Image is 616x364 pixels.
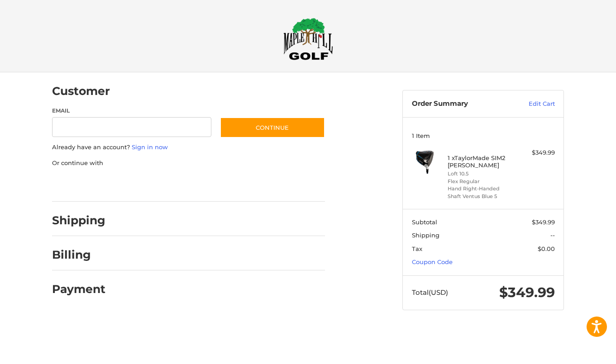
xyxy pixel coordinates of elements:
iframe: PayPal-paylater [126,176,194,193]
label: Email [52,107,211,115]
h2: Customer [52,84,110,98]
span: $0.00 [538,245,555,252]
li: Loft 10.5 [448,170,517,178]
span: Subtotal [412,218,437,226]
a: Edit Cart [509,99,555,109]
span: Total (USD) [412,288,448,297]
h3: Order Summary [412,99,509,109]
h2: Payment [52,282,105,296]
li: Flex Regular [448,178,517,185]
h2: Shipping [52,213,105,227]
span: Shipping [412,232,439,239]
div: $349.99 [519,148,555,157]
a: Coupon Code [412,258,453,265]
a: Sign in now [132,143,168,151]
img: Maple Hill Golf [283,18,333,60]
p: Or continue with [52,159,325,168]
p: Already have an account? [52,143,325,152]
button: Continue [220,117,325,138]
h4: 1 x TaylorMade SIM2 [PERSON_NAME] [448,154,517,169]
h3: 1 Item [412,132,555,139]
iframe: PayPal-paypal [49,176,117,193]
li: Hand Right-Handed [448,185,517,193]
span: $349.99 [499,284,555,301]
span: $349.99 [532,218,555,226]
li: Shaft Ventus Blue 5 [448,193,517,200]
h2: Billing [52,248,105,262]
span: -- [550,232,555,239]
iframe: PayPal-venmo [203,176,271,193]
span: Tax [412,245,422,252]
